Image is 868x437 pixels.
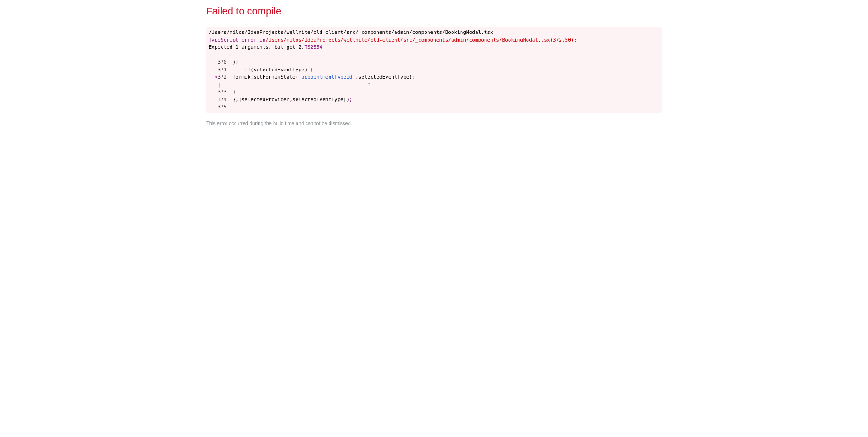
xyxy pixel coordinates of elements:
[250,74,254,80] span: .
[292,97,349,102] span: selectedEventType])
[209,29,493,35] span: /Users/milos/IdeaProjects/wellnite/old-client/src/_components/admin/components/BookingModal.tsx
[217,67,232,73] span: 371 |
[217,104,232,110] span: 375 |
[265,37,574,43] span: /Users/milos/IdeaProjects/wellnite/old-client/src/_components/admin/components/BookingModal.tsx(3...
[349,97,353,102] span: ;
[217,97,232,102] span: 374 |
[254,74,298,80] span: setFormikState(
[209,44,305,50] span: Expected 1 arguments, but got 2.
[217,82,221,88] span: |
[239,97,290,102] span: [selectedProvider
[233,89,236,95] span: }
[368,82,371,88] span: ^
[233,74,251,80] span: formik
[206,4,647,19] div: Failed to compile
[359,74,412,80] span: selectedEventType)
[217,59,232,65] span: 370 |
[355,74,359,80] span: ,
[250,67,313,73] span: (selectedEventType) {
[236,97,239,102] span: ,
[304,44,322,50] span: TS2554
[209,37,266,43] span: TypeScript error in
[289,97,292,102] span: ,
[206,120,662,127] div: This error occurred during the build time and cannot be dismissed.
[217,89,232,95] span: 373 |
[298,74,355,80] span: 'appointmentTypeId'
[217,74,232,80] span: 372 |
[233,97,236,102] span: }
[574,37,577,43] span: :
[236,59,239,65] span: ;
[245,67,250,73] span: if
[233,59,236,65] span: )
[215,74,218,80] span: >
[412,74,415,80] span: ;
